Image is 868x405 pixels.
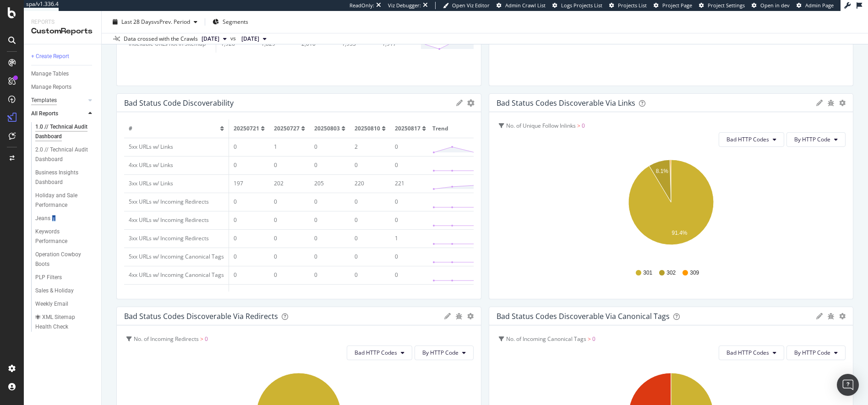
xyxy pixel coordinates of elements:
td: 0 [229,138,270,156]
div: Reports [31,18,94,26]
a: Templates [31,96,86,105]
div: Open Intercom Messenger [837,374,859,396]
div: Holiday and Sale Performance [35,191,88,210]
div: PLP Filters [35,273,62,282]
div: Manage Tables [31,69,69,79]
span: Last 28 Days [121,18,154,26]
span: Project Page [662,2,692,9]
div: CustomReports [31,26,94,37]
span: 2025 Aug. 17th [202,35,219,43]
td: 0 [390,211,431,229]
a: 🕷 XML Sitemap Health Check [35,313,95,332]
td: 5xx URLs w/ Links [124,138,229,156]
div: Bad status codes discoverable via links [497,98,635,108]
a: Project Page [654,2,692,9]
div: gear [839,100,846,106]
button: Bad HTTP Codes [719,346,784,360]
td: 3xx URLs w/ Incoming Redirects [124,229,229,248]
td: 0 [310,156,350,174]
td: 0 [229,156,270,174]
a: Jeans👖 [35,214,95,223]
span: 20250803 [314,124,340,132]
a: Admin Crawl List [497,2,546,9]
td: 3xx URLs w/ Incoming Canonical Tags [124,284,229,302]
span: By HTTP Code [794,349,830,356]
button: Bad HTTP Codes [347,346,412,360]
td: 0 [229,193,270,211]
span: 20250817 [395,124,420,132]
a: Admin Page [797,2,834,9]
td: 0 [350,193,390,211]
span: 309 [690,269,699,277]
td: 221 [390,174,431,193]
td: 220 [350,174,390,193]
td: 205 [310,174,350,193]
td: 0 [390,193,431,211]
div: gear [467,100,475,106]
button: Segments [209,15,252,29]
td: 0 [390,138,431,156]
a: 1.0 // Technical Audit Dashboard [35,122,95,141]
span: 301 [643,269,652,277]
td: 5xx URLs w/ Incoming Redirects [124,193,229,211]
span: Segments [223,18,248,26]
a: 2.0 // Technical Audit Dashboard [35,145,95,164]
span: No. of Incoming Canonical Tags [506,335,586,343]
td: 2 [269,284,310,302]
td: 3xx URLs w/ Links [124,174,229,193]
td: 0 [310,266,350,284]
div: bug [827,100,835,106]
td: 0 [350,211,390,229]
td: 202 [269,174,310,193]
td: 0 [269,266,310,284]
div: Data crossed with the Crawls [124,35,198,43]
div: Bad Status Code Discoverability [124,98,234,108]
button: Last 28 DaysvsPrev. Period [109,15,201,29]
span: Admin Page [805,2,834,9]
td: 0 [310,229,350,248]
span: Open Viz Editor [452,2,490,9]
div: Operation Cowboy Boots [35,250,87,269]
td: 0 [229,229,270,248]
span: Bad HTTP Codes [726,135,769,143]
a: Manage Reports [31,82,95,92]
td: 0 [350,156,390,174]
td: 1 [390,229,431,248]
span: vs Prev. Period [154,18,190,26]
a: Business Insights Dashboard [35,168,95,187]
td: 0 [350,229,390,248]
span: Bad HTTP Codes [355,349,397,356]
td: 0 [229,211,270,229]
td: 0 [310,193,350,211]
div: bug [455,313,463,319]
button: [DATE] [198,33,230,44]
div: Sales & Holiday [35,286,74,296]
div: ReadOnly: [349,2,374,9]
td: 1 [269,138,310,156]
button: [DATE] [238,33,270,44]
td: 0 [350,248,390,266]
a: Operation Cowboy Boots [35,250,95,269]
td: 2 [350,284,390,302]
a: Sales & Holiday [35,286,95,296]
div: Weekly Email [35,299,68,309]
a: Projects List [609,2,647,9]
button: By HTTP Code [786,346,846,360]
td: 0 [269,229,310,248]
td: 2 [310,284,350,302]
span: Logs Projects List [561,2,602,9]
svg: A chart. [497,154,846,260]
span: By HTTP Code [794,135,830,143]
td: 0 [310,211,350,229]
span: vs [230,34,238,43]
div: Bad status codes discoverable via canonical tags [497,312,670,321]
button: By HTTP Code [415,346,474,360]
span: 20250810 [355,124,380,132]
div: gear [839,313,846,319]
td: 0 [269,211,310,229]
span: Admin Crawl List [505,2,546,9]
td: 197 [229,174,270,193]
td: 0 [269,156,310,174]
span: No. of Incoming Redirects [134,335,199,343]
